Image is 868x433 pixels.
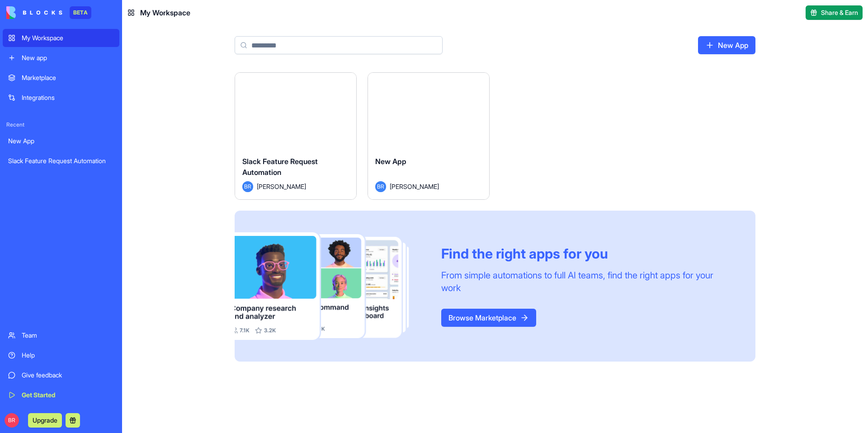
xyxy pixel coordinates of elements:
span: [PERSON_NAME] [257,182,306,191]
a: New App [698,36,755,54]
a: New app [3,49,119,67]
div: Give feedback [22,371,114,380]
button: Upgrade [28,413,62,428]
span: Share & Earn [821,8,858,17]
span: BR [5,413,19,428]
div: Team [22,331,114,340]
span: New App [375,157,406,166]
div: Slack Feature Request Automation [8,156,114,165]
img: logo [6,6,62,19]
a: Slack Feature Request AutomationBR[PERSON_NAME] [235,72,357,200]
div: Help [22,351,114,360]
a: Get Started [3,386,119,404]
div: BETA [70,6,91,19]
div: Marketplace [22,73,114,82]
a: Marketplace [3,69,119,87]
a: Browse Marketplace [441,309,536,327]
div: From simple automations to full AI teams, find the right apps for your work [441,269,734,294]
a: New App [3,132,119,150]
span: Recent [3,121,119,128]
a: New AppBR[PERSON_NAME] [368,72,490,200]
a: Slack Feature Request Automation [3,152,119,170]
span: My Workspace [140,7,190,18]
a: Give feedback [3,366,119,384]
div: Integrations [22,93,114,102]
div: Get Started [22,391,114,400]
button: Share & Earn [806,5,863,20]
a: Team [3,326,119,344]
span: BR [242,181,253,192]
a: Help [3,346,119,364]
img: Frame_181_egmpey.png [235,232,427,340]
span: Slack Feature Request Automation [242,157,318,177]
div: New App [8,136,114,146]
span: [PERSON_NAME] [390,182,439,191]
a: Upgrade [28,415,62,424]
a: BETA [6,6,91,19]
span: BR [375,181,386,192]
a: Integrations [3,89,119,107]
div: Find the right apps for you [441,245,734,262]
div: My Workspace [22,33,114,42]
a: My Workspace [3,29,119,47]
div: New app [22,53,114,62]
